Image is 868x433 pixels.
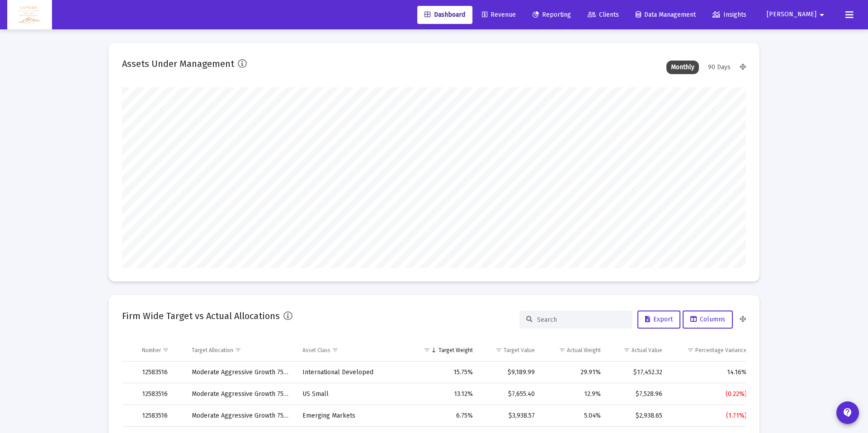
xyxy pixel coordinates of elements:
div: Actual Value [632,347,662,354]
div: $9,189.99 [486,368,534,377]
td: Moderate Aggressive Growth 75/25 [185,405,296,427]
div: 14.16% [675,368,746,377]
span: Show filter options for column 'Target Allocation' [235,347,241,353]
span: Show filter options for column 'Target Value' [495,347,502,353]
td: Moderate Aggressive Growth 75/25 [185,383,296,405]
td: Column Percentage Variance [669,339,753,361]
div: $17,452.32 [613,368,663,377]
div: Asset Class [302,347,330,354]
td: Column Number [136,339,185,361]
div: Percentage Variance [695,347,747,354]
div: 15.75% [420,368,473,377]
span: Clients [588,11,619,19]
button: Export [637,311,680,329]
div: $2,938.65 [613,411,663,420]
td: Column Actual Value [607,339,669,361]
div: Target Value [504,347,535,354]
div: Monthly [666,61,699,74]
div: $7,655.40 [486,390,534,399]
td: 12583516 [136,362,185,383]
button: [PERSON_NAME] [756,5,838,24]
a: Insights [705,6,754,24]
a: Reporting [525,6,578,24]
td: Column Asset Class [296,339,414,361]
button: Columns [683,311,733,329]
a: Dashboard [417,6,472,24]
div: 29.91% [547,368,601,377]
div: Target Allocation [192,347,233,354]
div: $7,528.96 [613,390,663,399]
div: Actual Weight [567,347,601,354]
img: Dashboard [14,6,45,24]
span: Export [645,315,673,323]
td: Column Target Allocation [185,339,296,361]
span: Show filter options for column 'Actual Value' [623,347,630,353]
div: 6.75% [420,411,473,420]
mat-icon: arrow_drop_down [816,6,827,24]
h2: Assets Under Management [122,56,234,71]
span: Show filter options for column 'Actual Weight' [559,347,566,353]
td: International Developed [296,362,414,383]
td: Column Actual Weight [541,339,607,361]
td: Emerging Markets [296,405,414,427]
td: Moderate Aggressive Growth 75/25 [185,362,296,383]
span: Data Management [636,11,696,19]
div: Target Weight [439,347,473,354]
div: 13.12% [420,390,473,399]
td: US Small [296,383,414,405]
a: Revenue [475,6,523,24]
h2: Firm Wide Target vs Actual Allocations [122,309,280,323]
td: 12583516 [136,383,185,405]
div: (0.22%) [675,390,746,399]
span: [PERSON_NAME] [767,11,816,19]
span: Show filter options for column 'Asset Class' [332,347,339,353]
a: Data Management [628,6,703,24]
div: 5.04% [547,411,601,420]
div: 90 Days [703,61,735,74]
span: Show filter options for column 'Percentage Variance' [687,347,694,353]
td: Column Target Weight [414,339,479,361]
span: Dashboard [425,11,465,19]
span: Reporting [533,11,571,19]
span: Show filter options for column 'Number' [162,347,169,353]
div: $3,938.57 [486,411,534,420]
mat-icon: contact_support [842,407,853,418]
input: Search [537,316,626,324]
a: Clients [580,6,626,24]
span: Insights [712,11,746,19]
td: 12583516 [136,405,185,427]
div: 12.9% [547,390,601,399]
div: (1.71%) [675,411,746,420]
span: Columns [690,315,725,323]
div: Number [142,347,161,354]
span: Revenue [482,11,516,19]
td: Column Target Value [479,339,541,361]
span: Show filter options for column 'Target Weight' [424,347,430,353]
